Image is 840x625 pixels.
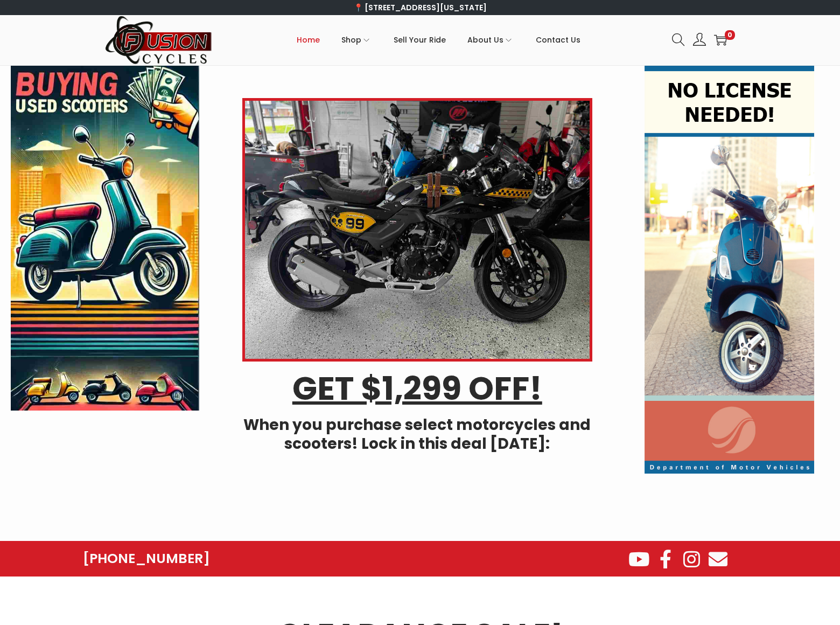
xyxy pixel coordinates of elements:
[215,415,619,453] h4: When you purchase select motorcycles and scooters! Lock in this deal [DATE]:
[297,16,320,64] a: Home
[467,16,514,64] a: About Us
[394,16,446,64] a: Sell Your Ride
[354,2,487,13] a: 📍 [STREET_ADDRESS][US_STATE]
[105,15,213,65] img: Woostify retina logo
[714,33,727,46] a: 0
[83,551,210,566] a: [PHONE_NUMBER]
[536,26,580,53] span: Contact Us
[341,16,372,64] a: Shop
[341,26,361,53] span: Shop
[467,26,503,53] span: About Us
[394,26,446,53] span: Sell Your Ride
[536,16,580,64] a: Contact Us
[297,26,320,53] span: Home
[292,366,542,411] u: GET $1,299 OFF!
[213,16,664,64] nav: Primary navigation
